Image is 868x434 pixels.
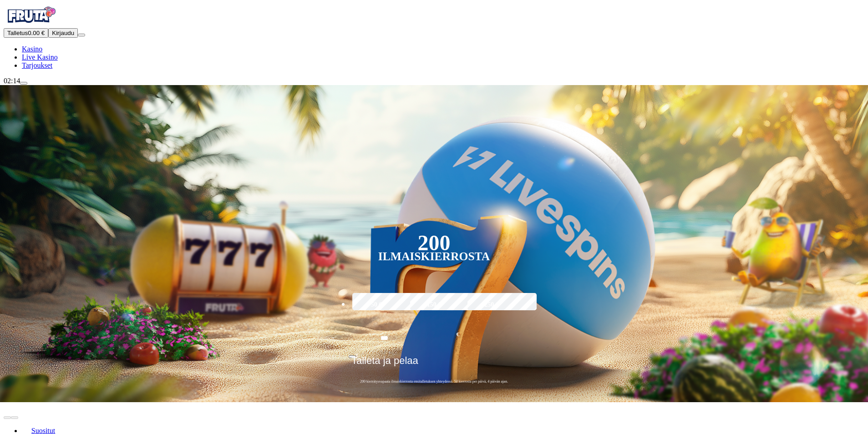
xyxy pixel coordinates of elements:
button: prev slide [4,416,11,419]
div: 200 [417,237,450,248]
span: Live Kasino [22,53,58,61]
span: 0.00 € [28,30,45,36]
img: Fruta [4,4,58,26]
nav: Primary [4,4,864,70]
button: menu [78,34,85,36]
a: Fruta [4,20,58,28]
span: € [356,352,359,358]
label: 150 € [408,292,461,318]
span: 200 kierrätysvapaata ilmaiskierrosta ensitalletuksen yhteydessä. 50 kierrosta per päivä, 4 päivän... [349,379,519,384]
a: diamond iconKasino [22,45,42,53]
span: Kirjaudu [52,30,74,36]
span: Kasino [22,45,42,53]
span: € [457,330,459,339]
button: next slide [11,416,18,419]
label: 50 € [350,292,403,318]
button: Talletusplus icon0.00 € [4,28,48,38]
button: live-chat [20,82,27,85]
span: 02:14 [4,77,20,85]
span: Talleta ja pelaa [351,355,418,373]
a: poker-chip iconLive Kasino [22,53,58,61]
span: Talletus [7,30,28,36]
label: 250 € [465,292,518,318]
button: Kirjaudu [48,28,78,38]
span: Tarjoukset [22,61,52,69]
button: Talleta ja pelaa [349,354,519,373]
div: Ilmaiskierrosta [378,251,490,262]
a: gift-inverted iconTarjoukset [22,61,52,69]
